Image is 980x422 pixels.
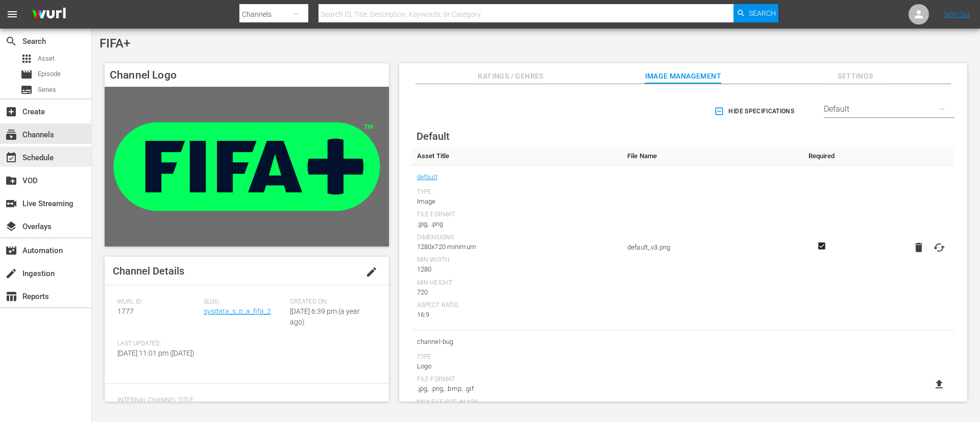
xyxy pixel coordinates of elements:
div: 1280 [417,264,617,275]
span: [DATE] 6:39 pm (a year ago) [290,307,360,326]
span: Default [416,130,450,142]
div: Logo [417,361,617,371]
span: Episode [38,69,61,79]
span: Asset [38,54,55,64]
div: 720 [417,287,617,297]
button: Hide Specifications [712,97,798,126]
span: Automation [5,244,17,257]
img: FIFA+ [105,87,389,246]
div: Min Width [417,256,617,264]
span: Search [749,4,776,22]
th: Asset Title [412,147,622,165]
span: Ratings / Genres [473,70,549,83]
div: Max File Size In Kbs [417,399,617,407]
span: Last Updated: [117,340,199,348]
div: Type [417,353,617,361]
div: File Format [417,376,617,384]
div: .jpg, .png [417,219,617,229]
div: Type [417,188,617,196]
div: File Format [417,211,617,219]
span: Series [38,85,56,95]
a: Sign Out [944,10,970,18]
span: Series [20,84,33,96]
span: Slug: [204,298,285,306]
span: Live Streaming [5,197,17,210]
div: Default [824,95,954,123]
div: 1280x720 minimum [417,242,617,252]
span: Asset [20,53,33,65]
span: FIFA+ [100,36,130,51]
img: ans4CAIJ8jUAAAAAAAAAAAAAAAAAAAAAAAAgQb4GAAAAAAAAAAAAAAAAAAAAAAAAJMjXAAAAAAAAAAAAAAAAAAAAAAAAgAT5G... [24,3,73,27]
div: Aspect Ratio [417,302,617,310]
span: Schedule [5,152,17,164]
span: Settings [817,70,894,83]
span: Reports [5,290,17,303]
span: Hide Specifications [716,106,794,117]
span: Channels [5,129,17,141]
span: Overlays [5,220,17,233]
th: Required [799,147,844,165]
span: Created On: [290,298,371,306]
div: Min Height [417,279,617,287]
span: Ingestion [5,267,17,280]
a: default [417,170,437,184]
span: VOD [5,175,17,187]
div: Image [417,196,617,207]
div: Dimensions [417,234,617,242]
span: Image Management [645,70,721,83]
span: [DATE] 11:01 pm ([DATE]) [117,349,194,357]
a: sysdata_s_p_a_fifa_2 [204,307,271,315]
span: channel-bug [417,335,617,349]
span: menu [6,8,18,20]
span: Episode [20,68,33,81]
div: 16:9 [417,310,617,320]
span: Search [5,35,17,47]
h4: Channel Logo [105,63,389,87]
svg: Required [816,241,828,251]
span: Channel Details [113,265,184,277]
span: 1777 [117,307,134,315]
span: Wurl ID: [117,298,199,306]
button: Search [733,4,778,22]
span: Create [5,106,17,118]
button: edit [359,260,384,284]
span: Internal Channel Title: [117,396,371,405]
th: File Name [622,147,799,165]
td: default_v3.png [622,165,799,330]
div: .jpg, .png, .bmp, .gif [417,384,617,394]
span: edit [365,266,378,278]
